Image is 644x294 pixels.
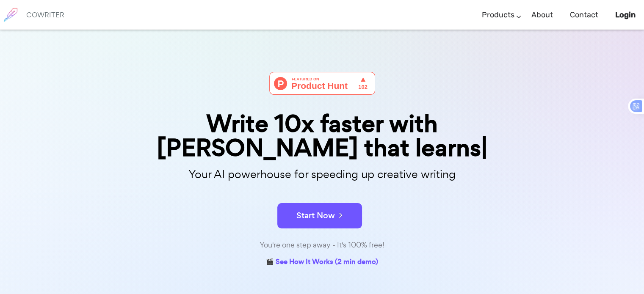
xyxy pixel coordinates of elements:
a: Products [482,3,514,27]
p: Your AI powerhouse for speeding up creative writing [111,165,534,184]
a: About [531,3,553,27]
a: 🎬 See How It Works (2 min demo) [266,256,378,269]
button: Start Now [277,203,362,228]
a: Login [615,3,636,27]
h6: COWRITER [26,11,64,19]
div: You're one step away - It's 100% free! [111,239,534,251]
b: Login [615,10,636,19]
img: Cowriter - Your AI buddy for speeding up creative writing | Product Hunt [269,72,375,95]
a: Contact [570,3,598,27]
div: Write 10x faster with [PERSON_NAME] that learns [111,112,534,160]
